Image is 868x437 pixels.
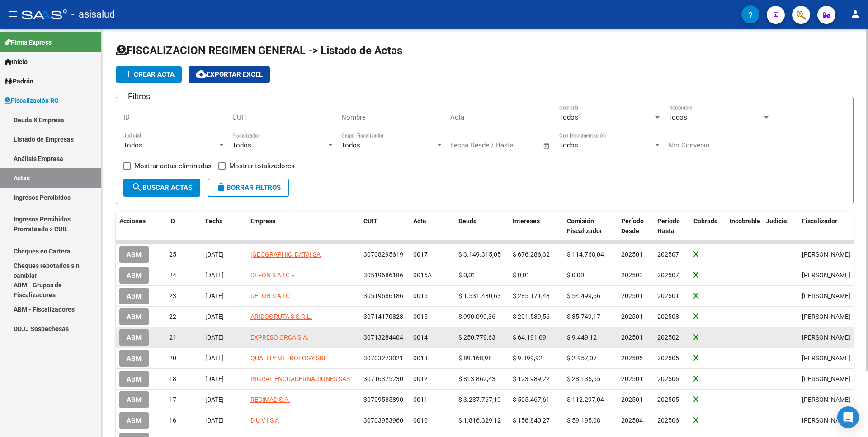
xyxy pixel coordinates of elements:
[458,313,495,320] span: $ 990.099,36
[127,313,142,321] span: ABM
[196,69,207,79] mat-icon: cloud_download
[455,212,509,241] datatable-header-cell: Deuda
[169,417,176,424] span: 16
[802,396,850,403] span: Bento Da Silva Tulio
[458,251,501,258] span: $ 3.149.315,05
[621,251,643,258] span: 202501
[542,141,552,151] button: Open calendar
[205,417,224,424] span: [DATE]
[363,396,403,403] span: 30709585890
[205,292,224,299] span: [DATE]
[657,251,679,258] span: 202507
[802,217,837,225] span: Fiscalizador
[123,70,175,78] span: Crear Acta
[413,417,428,424] span: 0010
[563,212,618,241] datatable-header-cell: Comisión Fiscalizador
[513,313,550,320] span: $ 201.539,56
[119,308,149,325] button: ABM
[5,76,33,86] span: Padrón
[657,217,680,235] span: Período Hasta
[216,182,226,193] mat-icon: delete
[413,354,428,362] span: 0013
[5,57,28,67] span: Inicio
[802,375,850,382] span: Bento Da Silva Tulio
[495,141,539,149] input: Fecha fin
[802,271,850,279] span: Bento Da Silva Tulio
[127,354,142,363] span: ABM
[802,417,850,424] span: Bento Da Silva Tulio
[513,334,546,341] span: $ 64.191,09
[668,113,687,121] span: Todos
[567,313,600,320] span: $ 35.749,17
[119,329,149,346] button: ABM
[205,396,224,403] span: [DATE]
[850,9,861,19] mat-icon: person
[127,334,142,342] span: ABM
[169,251,176,258] span: 25
[71,5,115,24] span: - asisalud
[5,96,59,106] span: Fiscalización RG
[621,313,643,320] span: 202501
[116,66,182,83] button: Crear Acta
[250,292,298,299] span: DEFON S A I C F I
[458,292,501,299] span: $ 1.531.480,63
[189,66,270,83] button: Exportar EXCEL
[205,251,224,258] span: [DATE]
[657,417,679,424] span: 202506
[690,212,726,241] datatable-header-cell: Cobrada
[232,141,251,149] span: Todos
[458,375,495,382] span: $ 813.862,43
[116,212,165,241] datatable-header-cell: Acciones
[363,417,403,424] span: 30703953960
[513,354,542,362] span: $ 9.399,92
[621,417,643,424] span: 202504
[165,212,202,241] datatable-header-cell: ID
[458,271,476,279] span: $ 0,01
[726,212,762,241] datatable-header-cell: Incobrable
[247,212,360,241] datatable-header-cell: Empresa
[802,292,850,299] span: Bento Da Silva Tulio
[132,182,142,193] mat-icon: search
[229,161,295,171] span: Mostrar totalizadores
[169,217,175,225] span: ID
[621,271,643,279] span: 202503
[127,292,142,300] span: ABM
[618,212,654,241] datatable-header-cell: Período Desde
[621,396,643,403] span: 202501
[657,354,679,362] span: 202505
[208,179,289,197] button: Borrar Filtros
[413,334,428,341] span: 0014
[202,212,247,241] datatable-header-cell: Fecha
[132,184,192,192] span: Buscar Actas
[798,212,866,241] datatable-header-cell: Fiscalizador
[363,292,403,299] span: 30519686186
[513,292,550,299] span: $ 285.171,48
[363,354,403,362] span: 30703273021
[127,375,142,383] span: ABM
[341,141,360,149] span: Todos
[205,354,224,362] span: [DATE]
[513,375,550,382] span: $ 123.989,22
[196,70,263,78] span: Exportar EXCEL
[413,292,428,299] span: 0016
[657,292,679,299] span: 202501
[360,212,410,241] datatable-header-cell: CUIT
[509,212,563,241] datatable-header-cell: Intereses
[250,217,276,225] span: Empresa
[766,217,789,225] span: Judicial
[169,334,176,341] span: 21
[363,375,403,382] span: 30716375230
[762,212,798,241] datatable-header-cell: Judicial
[7,9,18,19] mat-icon: menu
[250,334,309,341] span: EXPRESO ORCA S.A.
[127,417,142,425] span: ABM
[250,396,290,403] span: RECIMAD S.A.
[559,113,578,121] span: Todos
[250,375,350,382] span: INGRAF ENCUADERNACIONES SAS
[413,217,426,225] span: Acta
[802,313,850,320] span: Bento Da Silva Tulio
[123,69,134,79] mat-icon: add
[567,354,597,362] span: $ 2.957,07
[413,396,428,403] span: 0011
[127,271,142,280] span: ABM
